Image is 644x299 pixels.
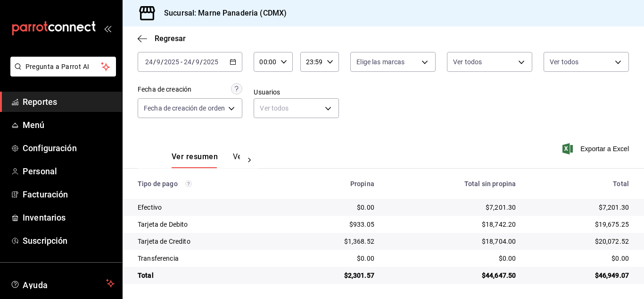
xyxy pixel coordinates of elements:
[389,237,516,246] div: $18,704.00
[145,58,153,66] input: --
[389,271,516,280] div: $44,647.50
[25,62,101,72] span: Pregunta a Parrot AI
[138,203,278,212] div: Efectivo
[453,57,482,67] span: Ver todos
[293,180,374,188] div: Propina
[531,203,629,212] div: $7,201.30
[138,254,278,263] div: Transferencia
[172,152,218,168] button: Ver resumen
[164,58,180,66] input: ----
[389,180,516,188] div: Total sin propina
[104,25,111,32] button: open_drawer_menu
[138,34,186,43] button: Regresar
[138,85,191,94] div: Fecha de creación
[203,58,219,66] input: ----
[233,152,268,168] button: Ver pagos
[10,57,116,77] button: Pregunta a Parrot AI
[531,220,629,229] div: $19,675.25
[192,58,195,66] span: /
[254,98,339,118] div: Ver todos
[195,58,200,66] input: --
[389,203,516,212] div: $7,201.30
[531,180,629,188] div: Total
[293,220,374,229] div: $933.05
[23,142,115,154] span: Configuración
[144,103,225,113] span: Fecha de creación de orden
[531,237,629,246] div: $20,072.52
[293,203,374,212] div: $0.00
[183,58,192,66] input: --
[7,68,116,78] a: Pregunta a Parrot AI
[181,58,182,66] span: -
[23,211,115,224] span: Inventarios
[293,237,374,246] div: $1,368.52
[389,254,516,263] div: $0.00
[23,119,115,131] span: Menú
[200,58,203,66] span: /
[138,180,278,188] div: Tipo de pago
[531,254,629,263] div: $0.00
[389,220,516,229] div: $18,742.20
[23,95,115,108] span: Reportes
[155,34,186,43] span: Regresar
[157,8,287,19] h3: Sucursal: Marne Panaderia (CDMX)
[138,271,278,280] div: Total
[550,57,578,67] span: Ver todos
[138,220,278,229] div: Tarjeta de Debito
[138,237,278,246] div: Tarjeta de Credito
[23,234,115,247] span: Suscripción
[531,271,629,280] div: $46,949.07
[356,57,405,67] span: Elige las marcas
[156,58,161,66] input: --
[23,165,115,178] span: Personal
[185,180,192,187] svg: Los pagos realizados con Pay y otras terminales son montos brutos.
[293,254,374,263] div: $0.00
[23,278,102,289] span: Ayuda
[564,143,629,154] button: Exportar a Excel
[153,58,156,66] span: /
[293,271,374,280] div: $2,301.57
[172,152,240,168] div: navigation tabs
[254,89,339,95] label: Usuarios
[23,188,115,201] span: Facturación
[161,58,164,66] span: /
